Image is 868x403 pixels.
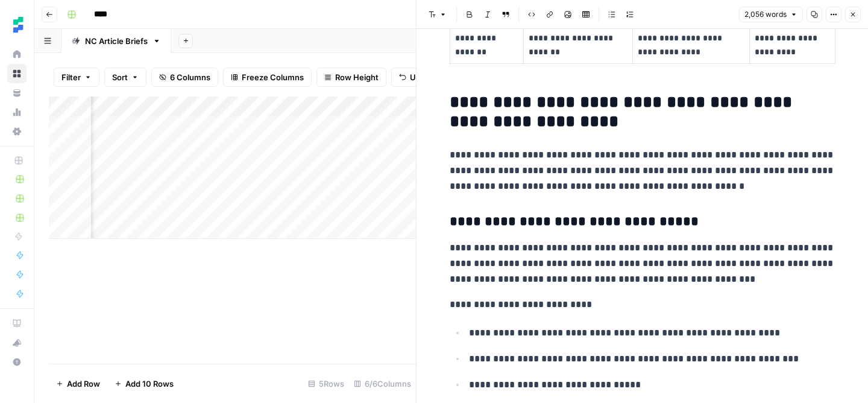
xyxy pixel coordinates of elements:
span: Freeze Columns [242,71,304,83]
span: Add 10 Rows [125,378,174,390]
a: Usage [7,103,27,122]
a: Your Data [7,83,27,103]
a: Settings [7,122,27,141]
button: 2,056 words [739,7,803,22]
div: 6/6 Columns [349,374,416,393]
a: Home [7,45,27,64]
span: Sort [112,71,128,83]
button: What's new? [7,333,27,352]
a: AirOps Academy [7,314,27,333]
span: Filter [61,71,81,83]
span: Add Row [67,378,100,390]
span: Row Height [335,71,379,83]
a: NC Article Briefs [61,29,171,53]
button: 6 Columns [151,68,218,87]
div: NC Article Briefs [85,35,148,47]
button: Add 10 Rows [107,374,181,393]
button: Sort [104,68,146,87]
button: Freeze Columns [223,68,312,87]
a: Browse [7,64,27,83]
button: Undo [391,68,438,87]
button: Filter [54,68,99,87]
button: Help + Support [7,352,27,372]
div: What's new? [8,334,26,352]
span: Undo [410,71,430,83]
div: 5 Rows [303,374,349,393]
button: Workspace: Ten Speed [7,10,27,40]
span: 2,056 words [744,9,787,20]
img: Ten Speed Logo [7,14,29,36]
span: 6 Columns [170,71,210,83]
button: Add Row [49,374,107,393]
button: Row Height [316,68,386,87]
